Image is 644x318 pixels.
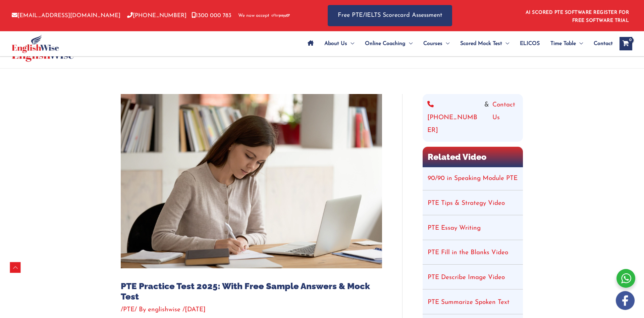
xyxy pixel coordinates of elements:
span: About Us [324,32,347,55]
span: Menu Toggle [502,32,509,55]
img: cropped-ew-logo [12,35,59,53]
span: Contact [594,32,613,55]
a: Contact [588,32,613,55]
a: [PHONE_NUMBER] [427,99,481,137]
h2: Related Video [423,147,523,167]
span: Time Table [550,32,576,55]
a: PTE [123,307,135,313]
a: CoursesMenu Toggle [418,32,455,55]
a: [PHONE_NUMBER] [127,13,186,18]
a: PTE Summarize Spoken Text [428,299,509,306]
a: ELICOS [515,32,545,55]
img: Afterpay-Logo [271,14,290,17]
a: AI SCORED PTE SOFTWARE REGISTER FOR FREE SOFTWARE TRIAL [526,10,629,23]
a: [EMAIL_ADDRESS][DOMAIN_NAME] [12,13,120,18]
a: Free PTE/IELTS Scorecard Assessment [328,5,452,26]
span: ELICOS [520,32,540,55]
a: PTE Describe Image Video [428,274,505,281]
span: We now accept [238,12,269,19]
a: PTE Essay Writing [428,225,481,231]
span: Menu Toggle [576,32,583,55]
a: Scored Mock TestMenu Toggle [455,32,515,55]
a: Online CoachingMenu Toggle [360,32,418,55]
span: Menu Toggle [442,32,449,55]
span: Menu Toggle [406,32,413,55]
a: Time TableMenu Toggle [545,32,588,55]
a: 1300 000 783 [192,13,231,18]
nav: Site Navigation: Main Menu [302,32,613,55]
a: PTE Fill in the Blanks Video [428,249,508,256]
span: Courses [423,32,442,55]
a: englishwise [148,307,182,313]
span: Scored Mock Test [460,32,502,55]
a: PTE Tips & Strategy Video [428,200,505,207]
img: white-facebook.png [616,291,635,310]
span: englishwise [148,307,180,313]
div: / / By / [121,305,382,315]
div: & [427,99,518,137]
span: Online Coaching [365,32,406,55]
h1: PTE Practice Test 2025: With Free Sample Answers & Mock Test [121,281,382,302]
a: About UsMenu Toggle [319,32,360,55]
span: [DATE] [185,307,206,313]
a: 90/90 in Speaking Module PTE [428,175,518,182]
a: View Shopping Cart, empty [620,37,632,50]
aside: Header Widget 1 [522,5,632,27]
a: Contact Us [492,99,518,137]
span: Menu Toggle [347,32,354,55]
